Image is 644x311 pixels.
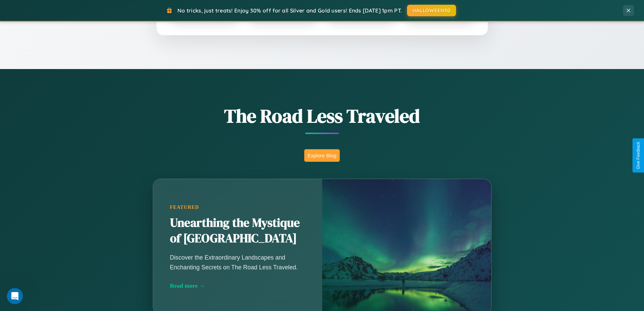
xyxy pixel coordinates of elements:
h2: Unearthing the Mystique of [GEOGRAPHIC_DATA] [170,215,305,246]
div: Read more → [170,282,305,289]
button: Explore Blog [304,149,340,162]
button: HALLOWEEN30 [407,5,456,16]
span: No tricks, just treats! Enjoy 30% off for all Silver and Gold users! Ends [DATE] 1pm PT. [177,7,402,14]
div: Featured [170,204,305,210]
iframe: Intercom live chat [7,288,23,304]
div: Give Feedback [636,142,641,169]
h1: The Road Less Traveled [119,103,525,129]
p: Discover the Extraordinary Landscapes and Enchanting Secrets on The Road Less Traveled. [170,253,305,272]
